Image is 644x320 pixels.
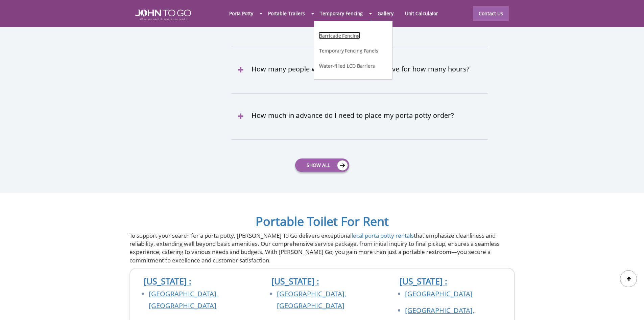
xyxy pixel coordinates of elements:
[314,6,368,21] a: Temporary Fencing
[318,62,376,69] a: Water-filled LCD Barriers
[223,6,259,21] a: Porta Potty
[256,213,389,230] a: Portable Toilet For Rent
[318,47,379,54] a: Temporary Fencing Panels
[231,65,488,73] a: How many people will a porta potty unit serve for how many hours?
[400,275,447,287] a: [US_STATE] :
[135,9,191,20] img: JOHN to go
[262,6,311,21] a: Portable Trailers
[337,160,348,171] img: icon
[295,158,349,172] a: Show All
[231,112,488,119] a: How much in advance do I need to place my porta potty order?
[144,275,191,287] a: [US_STATE] :
[271,275,319,287] a: [US_STATE] :
[318,32,360,39] a: Barricade Fencing
[473,6,509,21] a: Contact Us
[277,289,346,310] a: [GEOGRAPHIC_DATA], [GEOGRAPHIC_DATA]
[399,6,444,21] a: Unit Calculator
[129,232,515,264] p: To support your search for a porta potty, [PERSON_NAME] To Go delivers exceptional that emphasize...
[405,289,473,298] a: [GEOGRAPHIC_DATA]
[352,232,414,239] a: local porta potty rentals
[149,289,218,310] a: [GEOGRAPHIC_DATA], [GEOGRAPHIC_DATA]
[372,6,399,21] a: Gallery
